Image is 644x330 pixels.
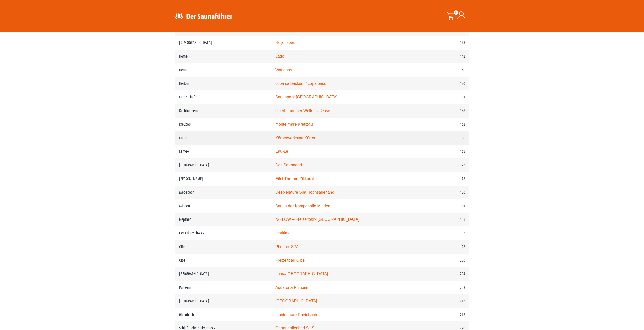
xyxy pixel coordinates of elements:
[275,122,313,126] a: monte mare Kreuzau
[175,213,272,226] td: Nepthen
[275,149,288,153] a: Eau-Le
[454,10,458,15] span: 0
[275,299,317,303] a: [GEOGRAPHIC_DATA]
[175,172,272,186] td: [PERSON_NAME]
[175,131,272,145] td: Kürten
[275,54,284,58] a: Lago
[416,186,469,199] td: 180
[275,245,299,249] a: Phoenix SPA
[416,294,469,308] td: 212
[175,77,272,91] td: Herten
[275,272,328,276] a: Loma/[GEOGRAPHIC_DATA]
[175,50,272,63] td: Herne
[175,63,272,77] td: Herne
[416,254,469,267] td: 200
[175,226,272,240] td: Oer-Erkenschwick
[275,204,330,208] a: Sauna der Kampahalle Minden
[416,118,469,131] td: 162
[275,285,308,290] a: Aquarena Pulheim
[416,158,469,172] td: 172
[416,213,469,226] td: 188
[275,108,330,113] a: Oberhundemer Wellness Oase
[175,240,272,254] td: Olfen
[416,90,469,104] td: 154
[275,163,302,167] a: Das Saunadorf
[275,95,338,99] a: Saunapark [GEOGRAPHIC_DATA]
[416,145,469,158] td: 168
[275,81,326,86] a: copa ca backum / copa oase
[175,308,272,322] td: Rheinbach
[275,177,314,181] a: Eifel-Therme-Zikkurat
[175,118,272,131] td: Kreuzau
[416,131,469,145] td: 166
[416,63,469,77] td: 146
[175,254,272,267] td: Olpe
[416,226,469,240] td: 192
[416,50,469,63] td: 142
[416,308,469,322] td: 216
[275,190,334,194] a: Deep Nature Spa Hochsauerland
[175,104,272,118] td: Kirchhundem
[416,199,469,213] td: 184
[416,36,469,50] td: 138
[416,77,469,91] td: 150
[175,281,272,294] td: Pulheim
[175,294,272,308] td: [GEOGRAPHIC_DATA]
[175,90,272,104] td: Kamp-Lintfort
[275,313,317,317] a: monte mare Rheinbach
[175,186,272,199] td: Medebach
[275,136,316,140] a: Körperwerkstatt Kürten
[416,172,469,186] td: 176
[275,40,295,45] a: Heljensbad
[275,231,291,235] a: maritimo
[175,267,272,281] td: [GEOGRAPHIC_DATA]
[275,217,359,222] a: N-FLOW – Freizeitpark [GEOGRAPHIC_DATA]
[416,281,469,294] td: 208
[416,267,469,281] td: 204
[175,158,272,172] td: [GEOGRAPHIC_DATA]
[416,240,469,254] td: 196
[175,145,272,158] td: Lemgo
[275,258,305,262] a: Freizeitbad Olpe
[416,104,469,118] td: 158
[275,68,292,72] a: Wananas
[175,199,272,213] td: Minden
[175,36,272,50] td: [DEMOGRAPHIC_DATA]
